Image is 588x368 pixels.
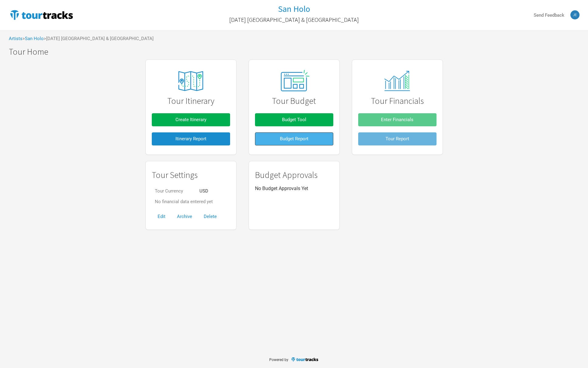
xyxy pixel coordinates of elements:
button: Create Itinerary [152,113,230,126]
button: Enter Financials [358,113,437,126]
button: Tour Report [358,132,437,145]
a: Budget Report [255,129,333,148]
button: Itinerary Report [152,132,230,145]
a: Itinerary Report [152,129,230,148]
img: tourtracks_02_icon_presets.svg [274,68,314,94]
a: San Holo [278,4,310,14]
img: TourTracks [291,357,319,362]
img: tourtracks_14_icons_monitor.svg [381,71,413,91]
img: Jeff [570,10,580,19]
strong: Send Feedback [534,12,564,18]
a: Artists [9,36,22,41]
a: Create Itinerary [152,110,230,129]
span: > [22,36,44,41]
h1: San Holo [278,3,310,14]
td: USD [196,186,216,196]
span: Tour Report [386,136,409,141]
span: Itinerary Report [175,136,206,141]
span: Create Itinerary [175,117,206,122]
button: Archive [171,210,198,223]
h1: Tour Itinerary [152,96,230,106]
button: Budget Tool [255,113,333,126]
span: Budget Tool [282,117,306,122]
button: Budget Report [255,132,333,145]
td: Tour Currency [152,186,196,196]
span: > [DATE] [GEOGRAPHIC_DATA] & [GEOGRAPHIC_DATA] [44,36,154,41]
h1: Budget Approvals [255,170,333,180]
img: tourtracks_icons_FA_06_icons_itinerary.svg [168,67,213,95]
h1: Tour Financials [358,96,437,106]
a: Tour Report [358,129,437,148]
h1: Tour Budget [255,96,333,106]
h2: [DATE] [GEOGRAPHIC_DATA] & [GEOGRAPHIC_DATA] [229,16,359,23]
p: No Budget Approvals Yet [255,186,333,191]
button: Delete [198,210,223,223]
span: Powered by [269,358,288,362]
span: Enter Financials [381,117,413,122]
td: No financial data entered yet [152,196,216,207]
a: Edit [152,214,171,219]
a: Budget Tool [255,110,333,129]
img: TourTracks [9,9,74,21]
a: [DATE] [GEOGRAPHIC_DATA] & [GEOGRAPHIC_DATA] [229,13,359,26]
h1: Tour Home [9,47,586,56]
a: Enter Financials [358,110,437,129]
button: Edit [152,210,171,223]
a: San Holo [25,36,44,41]
h1: Tour Settings [152,170,230,180]
span: Budget Report [280,136,308,141]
